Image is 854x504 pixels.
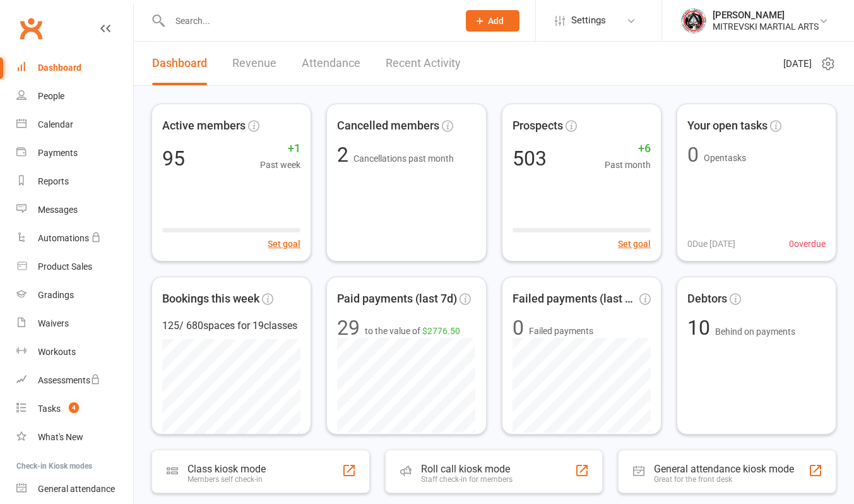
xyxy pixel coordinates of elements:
[38,375,100,385] div: Assessments
[353,153,454,164] span: Cancellations past month
[513,117,563,135] span: Prospects
[16,54,133,82] a: Dashboard
[16,196,133,224] a: Messages
[16,395,133,423] a: Tasks 4
[783,56,812,71] span: [DATE]
[365,324,460,338] span: to the value of
[386,42,461,85] a: Recent Activity
[232,42,276,85] a: Revenue
[571,6,606,35] span: Settings
[16,139,133,167] a: Payments
[38,347,76,357] div: Workouts
[687,117,768,135] span: Your open tasks
[15,13,47,44] a: Clubworx
[687,237,735,251] span: 0 Due [DATE]
[337,143,353,167] span: 2
[268,237,300,251] button: Set goal
[466,10,519,32] button: Add
[16,423,133,452] a: What's New
[337,290,457,308] span: Paid payments (last 7d)
[38,318,69,328] div: Waivers
[16,167,133,196] a: Reports
[38,148,78,158] div: Payments
[69,402,79,413] span: 4
[687,290,727,308] span: Debtors
[38,261,92,272] div: Product Sales
[162,318,300,334] div: 125 / 680 spaces for 19 classes
[38,205,78,215] div: Messages
[687,316,715,340] span: 10
[16,111,133,139] a: Calendar
[513,318,524,338] div: 0
[260,158,300,172] span: Past week
[38,290,74,300] div: Gradings
[16,366,133,395] a: Assessments
[38,91,64,101] div: People
[16,82,133,111] a: People
[187,463,266,475] div: Class kiosk mode
[16,281,133,309] a: Gradings
[421,463,513,475] div: Roll call kiosk mode
[152,42,207,85] a: Dashboard
[713,21,819,32] div: MITREVSKI MARTIAL ARTS
[16,338,133,366] a: Workouts
[38,119,73,129] div: Calendar
[529,324,593,338] span: Failed payments
[16,224,133,253] a: Automations
[38,176,69,186] div: Reports
[704,153,746,163] span: Open tasks
[654,463,794,475] div: General attendance kiosk mode
[16,253,133,281] a: Product Sales
[337,318,360,338] div: 29
[16,475,133,503] a: General attendance kiosk mode
[715,327,795,337] span: Behind on payments
[789,237,826,251] span: 0 overdue
[302,42,360,85] a: Attendance
[337,117,439,135] span: Cancelled members
[162,148,185,169] div: 95
[681,8,706,33] img: thumb_image1560256005.png
[162,117,246,135] span: Active members
[713,9,819,21] div: [PERSON_NAME]
[38,63,81,73] div: Dashboard
[618,237,651,251] button: Set goal
[513,148,547,169] div: 503
[187,475,266,484] div: Members self check-in
[162,290,259,308] span: Bookings this week
[38,233,89,243] div: Automations
[654,475,794,484] div: Great for the front desk
[260,140,300,158] span: +1
[166,12,449,30] input: Search...
[422,326,460,336] span: $2776.50
[488,16,504,26] span: Add
[513,290,637,308] span: Failed payments (last 30d)
[687,145,699,165] div: 0
[421,475,513,484] div: Staff check-in for members
[38,484,115,494] div: General attendance
[38,404,61,414] div: Tasks
[38,432,83,442] div: What's New
[16,309,133,338] a: Waivers
[605,158,651,172] span: Past month
[605,140,651,158] span: +6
